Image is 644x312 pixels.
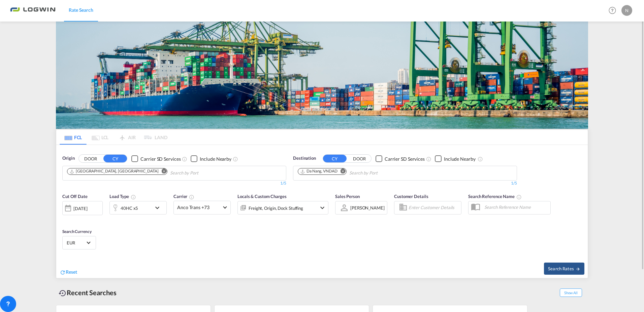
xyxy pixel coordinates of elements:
md-icon: The selected Trucker/Carrierwill be displayed in the rate results If the rates are from another f... [189,194,194,200]
span: EUR [67,240,86,246]
md-checkbox: Checkbox No Ink [191,155,231,162]
md-icon: Your search will be saved by the below given name [516,194,522,200]
div: Freight Origin Dock Stuffingicon-chevron-down [237,201,328,214]
md-icon: icon-chevron-down [318,204,326,212]
md-icon: icon-information-outline [131,194,136,200]
md-icon: Unchecked: Ignores neighbouring ports when fetching rates.Checked : Includes neighbouring ports w... [478,156,483,162]
div: Da Nang, VNDAD [300,168,337,174]
span: Sales Person [335,194,360,199]
input: Enter Customer Details [409,203,459,213]
div: 1/5 [62,181,286,186]
div: N [621,5,632,16]
md-icon: icon-backup-restore [59,289,67,297]
img: bild-fuer-ratentool.png [56,22,588,129]
md-select: Sales Person: Nadja Abel [350,203,385,212]
span: Reset [66,269,77,275]
div: Recent Searches [56,285,119,300]
md-icon: Unchecked: Search for CY (Container Yard) services for all selected carriers.Checked : Search for... [182,156,187,162]
md-select: Select Currency: € EUREuro [66,238,92,247]
div: [PERSON_NAME] [350,205,385,210]
md-checkbox: Checkbox No Ink [131,155,181,162]
div: Include Nearby [444,156,476,162]
div: Help [607,5,621,17]
img: bc73a0e0d8c111efacd525e4c8ad7d32.png [10,3,56,18]
button: Remove [336,168,346,175]
span: Search Currency [62,229,92,234]
md-chips-wrap: Chips container. Use arrow keys to select chips. [66,166,237,179]
div: 40HC x5 [121,203,138,213]
span: Rate Search [69,7,93,13]
div: [DATE] [62,201,103,215]
div: OriginDOOR CY Checkbox No InkUnchecked: Search for CY (Container Yard) services for all selected ... [56,145,588,278]
span: Carrier [173,194,194,199]
span: Load Type [109,194,136,199]
div: icon-refreshReset [60,269,77,276]
button: DOOR [348,155,371,163]
div: 40HC x5icon-chevron-down [109,201,167,214]
md-datepicker: Select [62,214,67,223]
button: DOOR [79,155,102,163]
button: Search Ratesicon-arrow-right [544,263,584,275]
div: Press delete to remove this chip. [69,168,160,174]
md-icon: icon-chevron-down [153,204,165,212]
md-checkbox: Checkbox No Ink [435,155,476,162]
span: Search Rates [548,266,580,271]
span: Show All [560,288,582,297]
span: Destination [293,155,316,162]
md-pagination-wrapper: Use the left and right arrow keys to navigate between tabs [60,130,167,145]
md-icon: Unchecked: Search for CY (Container Yard) services for all selected carriers.Checked : Search for... [426,156,431,162]
md-icon: icon-arrow-right [576,267,580,271]
div: 1/5 [293,181,517,186]
span: Origin [62,155,74,162]
button: CY [323,155,347,162]
md-tab-item: FCL [60,130,87,145]
span: Help [607,5,618,16]
span: Search Reference Name [468,194,522,199]
input: Chips input. [170,168,234,179]
div: Carrier SD Services [385,156,425,162]
input: Chips input. [349,168,413,179]
div: Freight Origin Dock Stuffing [249,203,303,213]
button: Remove [157,168,167,175]
md-chips-wrap: Chips container. Use arrow keys to select chips. [297,166,416,179]
button: CY [103,155,127,162]
md-icon: icon-refresh [60,269,66,275]
div: Press delete to remove this chip. [300,168,339,174]
span: Locals & Custom Charges [237,194,287,199]
div: [DATE] [73,205,87,211]
div: Hamburg, DEHAM [69,168,158,174]
div: Include Nearby [200,156,231,162]
span: Cut Off Date [62,194,88,199]
input: Search Reference Name [481,202,550,212]
md-icon: Unchecked: Ignores neighbouring ports when fetching rates.Checked : Includes neighbouring ports w... [233,156,238,162]
md-checkbox: Checkbox No Ink [376,155,425,162]
div: Carrier SD Services [140,156,181,162]
span: Anco Trans +73 [177,204,221,211]
span: Customer Details [394,194,428,199]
